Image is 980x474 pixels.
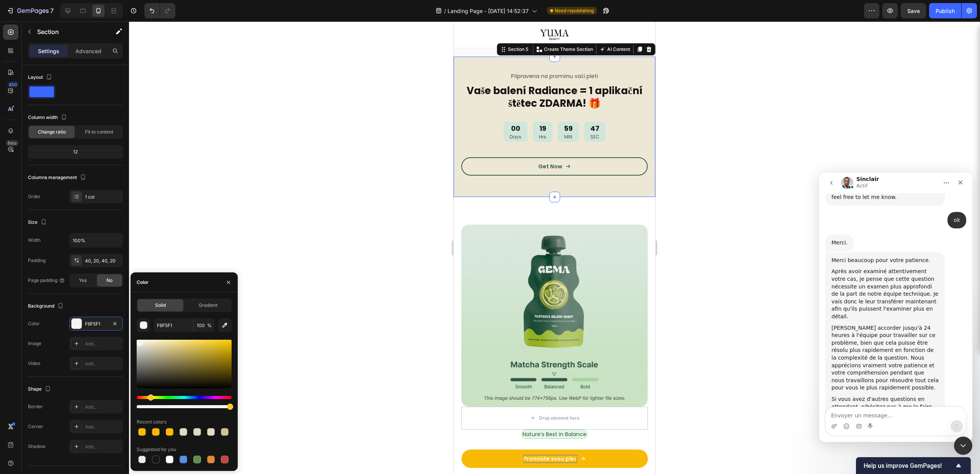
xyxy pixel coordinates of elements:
span: / [444,7,446,15]
span: Save [907,8,920,14]
iframe: Design area [454,21,655,474]
div: 40, 20, 40, 20 [85,257,121,264]
div: F6F5F1 [85,321,107,327]
div: Page padding [28,277,65,284]
p: 7 [50,6,54,15]
div: Undo/Redo [144,3,175,18]
p: Section [37,27,100,36]
div: Add... [85,443,121,450]
div: Suggested for you [137,446,176,453]
div: Add... [85,360,121,367]
span: Fit to content [85,129,113,135]
div: Corner [28,423,43,430]
span: No [106,277,113,284]
p: Settings [38,47,59,55]
span: Gradient [199,302,217,309]
div: Hue [137,396,232,399]
div: Add... [85,424,121,430]
div: Column width [28,112,69,123]
span: Change ratio [38,129,66,135]
span: % [207,322,212,329]
div: Width [28,237,41,244]
div: Shadow [28,443,46,450]
div: Color [28,320,40,327]
button: Save [901,3,926,18]
p: Advanced [75,47,101,55]
span: Need republishing [555,7,594,14]
div: Padding [28,257,46,264]
div: Beta [6,140,18,146]
div: Border [28,403,43,410]
div: Background [28,301,65,311]
div: Size [28,217,48,228]
div: 450 [7,81,18,88]
iframe: Intercom live chat [819,173,972,442]
div: Color [137,279,149,286]
div: Video [28,360,40,367]
button: 7 [3,3,57,18]
iframe: Intercom live chat [954,437,972,455]
div: Shape [28,384,52,394]
div: 1 col [85,194,121,200]
div: Layout [28,72,54,83]
div: 12 [29,147,121,157]
button: Show survey - Help us improve GemPages! [864,461,963,470]
input: Eg: FFFFFF [154,318,193,332]
div: Recent colors [137,419,167,425]
span: Help us improve GemPages! [864,462,954,469]
div: Add... [85,404,121,410]
div: Publish [936,7,955,15]
span: Yes [79,277,87,284]
div: Image [28,340,41,347]
div: Columns management [28,173,88,183]
div: Add... [85,340,121,347]
div: Order [28,193,41,200]
button: Publish [929,3,961,18]
span: Solid [155,302,166,309]
span: Landing Page - [DATE] 14:52:37 [448,7,529,15]
input: Auto [70,233,122,247]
